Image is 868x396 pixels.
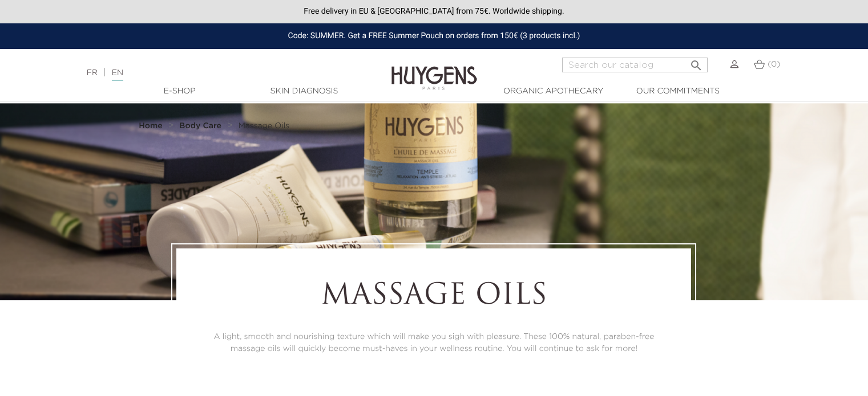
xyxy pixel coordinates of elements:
a: Massage Oils [239,121,289,130]
a: Home [139,121,165,130]
a: EN [112,69,123,81]
strong: Body Care [179,122,221,130]
a: E-Shop [123,85,237,97]
span: Massage Oils [239,122,289,130]
a: FR [87,69,98,77]
p: A light, smooth and nourishing texture which will make you sigh with pleasure. These 100% natural... [208,331,660,355]
input: Search [562,58,708,72]
button:  [686,54,706,70]
strong: Home [139,122,163,130]
i:  [689,55,703,69]
div: | [81,66,353,80]
img: Huygens [391,48,477,92]
a: Our commitments [621,85,735,97]
a: Organic Apothecary [496,85,611,97]
a: Skin Diagnosis [247,85,361,97]
a: Body Care [179,121,224,130]
span: (0) [768,60,780,68]
h1: Massage Oils [208,280,660,314]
